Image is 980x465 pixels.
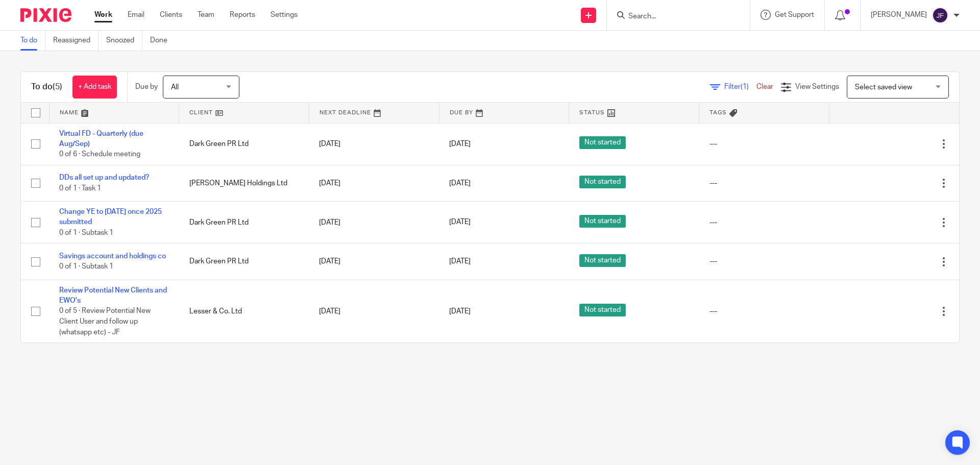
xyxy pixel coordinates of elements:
[59,229,113,236] span: 0 of 1 · Subtask 1
[449,180,471,187] span: [DATE]
[709,256,819,266] div: ---
[449,308,471,315] span: [DATE]
[709,217,819,228] div: ---
[871,10,927,20] p: [PERSON_NAME]
[53,31,99,51] a: Reassigned
[135,82,158,92] p: Due by
[579,254,626,267] span: Not started
[449,219,471,226] span: [DATE]
[932,7,948,23] img: svg%3E
[709,178,819,188] div: ---
[128,10,144,20] a: Email
[709,306,819,316] div: ---
[309,202,439,243] td: [DATE]
[709,139,819,149] div: ---
[72,76,117,99] a: + Add task
[579,176,626,188] span: Not started
[724,83,756,90] span: Filter
[179,165,309,201] td: [PERSON_NAME] Holdings Ltd
[579,304,626,316] span: Not started
[309,123,439,165] td: [DATE]
[179,243,309,280] td: Dark Green PR Ltd
[20,31,45,51] a: To do
[579,136,626,149] span: Not started
[59,253,166,260] a: Savings account and holdings co
[31,82,62,92] h1: To do
[94,10,112,20] a: Work
[59,130,143,148] a: Virtual FD - Quarterly (due Aug/Sep)
[230,10,255,20] a: Reports
[59,174,149,181] a: DDs all set up and updated?
[59,185,101,192] span: 0 of 1 · Task 1
[106,31,142,51] a: Snoozed
[449,258,471,265] span: [DATE]
[150,31,175,51] a: Done
[309,280,439,342] td: [DATE]
[271,10,298,20] a: Settings
[179,202,309,243] td: Dark Green PR Ltd
[756,83,773,90] a: Clear
[795,83,839,90] span: View Settings
[449,140,471,148] span: [DATE]
[709,110,727,115] span: Tags
[59,208,162,226] a: Change YE to [DATE] once 2025 submitted
[579,215,626,228] span: Not started
[179,280,309,342] td: Lesser & Co. Ltd
[59,287,167,304] a: Review Potential New Clients and EWO's
[59,151,140,158] span: 0 of 6 · Schedule meeting
[198,10,214,20] a: Team
[171,84,179,91] span: All
[309,165,439,201] td: [DATE]
[53,83,62,91] span: (5)
[627,12,719,21] input: Search
[59,308,151,336] span: 0 of 5 · Review Potential New Client User and follow up (whatsapp etc) - JF
[179,123,309,165] td: Dark Green PR Ltd
[59,263,113,271] span: 0 of 1 · Subtask 1
[741,83,749,90] span: (1)
[160,10,182,20] a: Clients
[855,84,912,91] span: Select saved view
[20,8,71,22] img: Pixie
[309,243,439,280] td: [DATE]
[775,11,814,18] span: Get Support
